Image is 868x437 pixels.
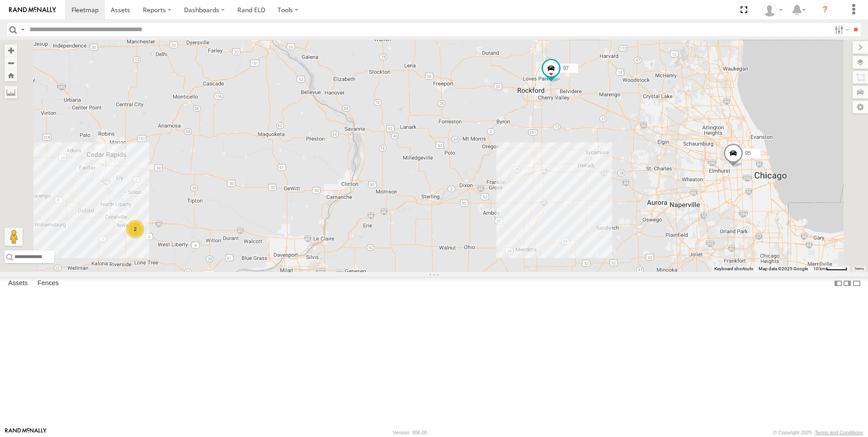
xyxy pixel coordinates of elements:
[854,267,864,271] a: Terms (opens in new tab)
[815,430,863,435] a: Terms and Conditions
[745,150,751,156] span: 95
[759,266,808,271] span: Map data ©2025 Google
[5,86,17,99] label: Measure
[563,65,569,71] span: 97
[5,44,17,56] button: Zoom in
[5,228,23,246] button: Drag Pegman onto the map to open Street View
[4,277,32,290] label: Assets
[831,23,850,36] label: Search Filter Options
[811,266,850,272] button: Map Scale: 10 km per 43 pixels
[9,7,56,13] img: rand-logo.svg
[5,428,47,437] a: Visit our Website
[19,23,26,36] label: Search Query
[126,220,144,238] div: 2
[773,430,863,435] div: © Copyright 2025 -
[834,277,843,290] label: Dock Summary Table to the Left
[5,69,17,81] button: Zoom Home
[852,277,861,290] label: Hide Summary Table
[759,3,786,17] div: Jamie Farr
[813,266,826,271] span: 10 km
[843,277,852,290] label: Dock Summary Table to the Right
[5,56,17,69] button: Zoom out
[818,3,832,17] i: ?
[714,266,753,272] button: Keyboard shortcuts
[393,430,427,435] div: Version: 306.00
[33,277,63,290] label: Fences
[853,101,868,113] label: Map Settings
